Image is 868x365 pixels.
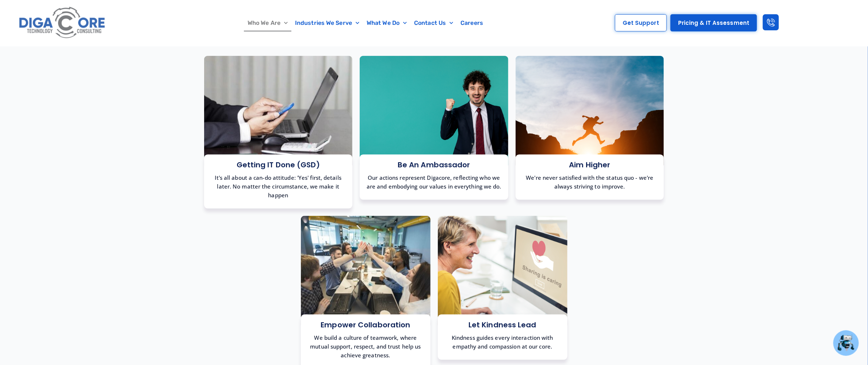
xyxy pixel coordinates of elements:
[301,216,431,326] img: Encourages and Exemplifies Teamwork
[291,15,363,31] a: Industries We Serve
[678,20,749,26] span: Pricing & IT Assessment
[615,14,667,31] a: Get Support
[443,320,562,330] h3: Let Kindness Lead
[363,15,410,31] a: What We Do
[244,15,291,31] a: Who We Are
[457,15,487,31] a: Careers
[521,160,659,170] h3: Aim Higher
[623,20,659,26] span: Get Support
[210,160,347,170] h3: Getting IT Done (GSD)
[204,56,353,166] img: Getting IT Done
[410,15,457,31] a: Contact Us
[516,155,664,200] a: Aim Higher We're never satisfied with the status quo - we're always striving to improve.
[306,333,425,360] p: We build a culture of teamwork, where mutual support, respect, and trust help us achieve greatness.
[438,216,567,326] img: Value through Care
[360,56,508,166] img: Growth Driven
[210,173,347,199] p: It's all about a can-do attitude: 'Yes' first, details later. No matter the circumstance, we make...
[670,14,757,31] a: Pricing & IT Assessment
[204,155,353,209] a: Getting IT Done (GSD) It's all about a can-do attitude: 'Yes' first, details later. No matter the...
[17,4,108,42] img: Digacore logo 1
[306,320,425,330] h3: Empower Collaboration
[521,173,659,191] p: We're never satisfied with the status quo - we're always striving to improve.
[516,56,664,166] img: Understanding our Impact and Reputation
[438,315,567,360] a: Let Kindness Lead Kindness guides every interaction with empathy and compassion at our core.
[360,155,508,200] a: Be an Ambassador Our actions represent Digacore, reflecting who we are and embodying our values i...
[365,160,503,170] h3: Be an Ambassador
[443,333,562,351] p: Kindness guides every interaction with empathy and compassion at our core.
[365,173,503,191] p: Our actions represent Digacore, reflecting who we are and embodying our values in everything we do.
[168,15,563,31] nav: Menu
